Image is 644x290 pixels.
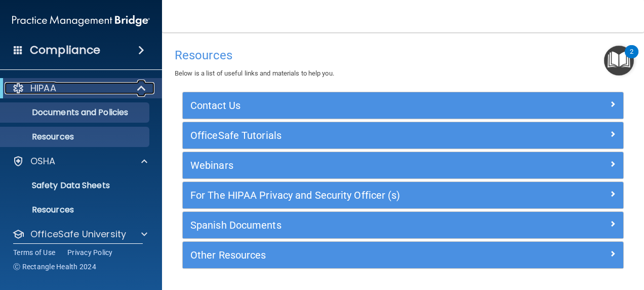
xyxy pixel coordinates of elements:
h5: For The HIPAA Privacy and Security Officer (s) [190,190,506,201]
a: OSHA [12,155,147,167]
div: 2 [630,52,633,65]
p: Documents and Policies [7,107,145,118]
p: HIPAA [30,82,56,94]
iframe: Drift Widget Chat Controller [469,218,632,259]
a: Contact Us [190,97,616,114]
p: OfficeSafe University [30,228,126,240]
a: HIPAA [12,82,147,94]
h5: Webinars [190,160,506,171]
p: Safety Data Sheets [7,180,145,191]
a: Webinars [190,157,616,173]
p: Resources [7,205,145,215]
p: Resources [7,132,145,142]
h4: Resources [175,49,631,62]
h4: Compliance [30,43,100,57]
span: Ⓒ Rectangle Health 2024 [13,262,96,272]
a: Terms of Use [13,247,55,258]
p: OSHA [30,155,56,167]
a: Other Resources [190,247,616,263]
h5: OfficeSafe Tutorials [190,130,506,141]
h5: Contact Us [190,100,506,111]
a: Spanish Documents [190,217,616,233]
a: OfficeSafe Tutorials [190,127,616,143]
a: Privacy Policy [67,247,113,258]
a: OfficeSafe University [12,228,147,240]
span: Below is a list of useful links and materials to help you. [175,69,334,77]
button: Open Resource Center, 2 new notifications [604,46,634,76]
img: PMB logo [12,11,150,31]
h5: Other Resources [190,249,506,261]
a: For The HIPAA Privacy and Security Officer (s) [190,187,616,203]
h5: Spanish Documents [190,220,506,231]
